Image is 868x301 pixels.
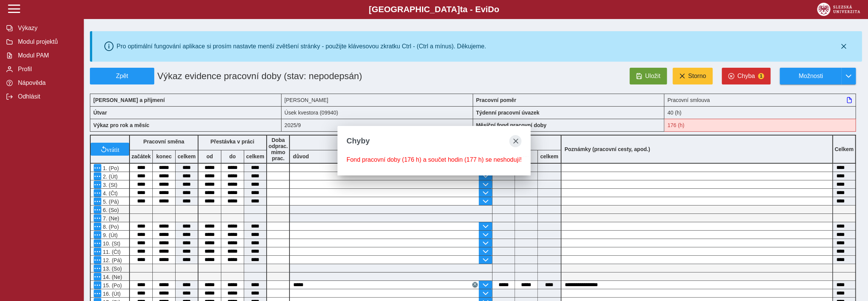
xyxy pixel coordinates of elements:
[16,25,77,32] span: Výkazy
[817,3,860,16] img: logo_web_su.png
[101,266,122,272] span: 13. (So)
[101,165,119,171] span: 1. (Po)
[101,199,119,205] span: 5. (Pá)
[198,153,221,159] b: od
[94,189,101,197] button: Menu
[101,274,122,280] span: 14. (Ne)
[94,273,101,280] button: Menu
[664,119,856,132] div: Fond pracovní doby (176 h) a součet hodin (177 h) se neshodují!
[538,153,561,159] b: celkem
[94,181,101,188] button: Menu
[101,174,118,180] span: 2. (Út)
[117,43,486,50] div: Pro optimální fungování aplikace si prosím nastavte menší zvětšení stránky - použijte klávesovou ...
[94,231,101,239] button: Menu
[153,153,175,159] b: konec
[94,206,101,213] button: Menu
[786,73,835,80] span: Možnosti
[737,73,755,80] span: Chyba
[101,282,122,288] span: 15. (Po)
[94,239,101,247] button: Menu
[630,68,667,84] button: Uložit
[94,172,101,180] button: Menu
[16,52,77,59] span: Modul PAM
[281,106,473,119] div: Úsek kvestora (09940)
[93,97,165,103] b: [PERSON_NAME] a příjmení
[210,139,254,145] b: Přestávka v práci
[94,164,101,172] button: Menu
[93,110,107,116] b: Útvar
[176,153,198,159] b: celkem
[780,68,841,84] button: Možnosti
[101,224,119,230] span: 8. (Po)
[101,207,119,213] span: 6. (So)
[143,139,184,145] b: Pracovní směna
[101,291,121,297] span: 16. (Út)
[94,223,101,230] button: Menu
[476,122,547,128] b: Měsíční fond pracovní doby
[281,119,473,132] div: 2025/9
[722,68,770,84] button: Chyba1
[16,38,77,45] span: Modul projektů
[347,137,370,145] span: Chyby
[101,190,118,196] span: 4. (Čt)
[281,94,473,106] div: [PERSON_NAME]
[93,122,149,128] b: Výkaz pro rok a měsíc
[664,94,856,106] div: Pracovní smlouva
[476,97,516,103] b: Pracovní poměr
[94,281,101,289] button: Menu
[561,146,653,152] b: Poznámky (pracovní cesty, apod.)
[269,137,288,161] b: Doba odprac. mimo prac.
[673,68,713,84] button: Storno
[94,264,101,272] button: Menu
[93,73,151,80] span: Zpět
[107,146,120,152] span: vrátit
[130,153,152,159] b: začátek
[688,73,706,80] span: Storno
[91,143,129,156] button: vrátit
[101,182,117,188] span: 3. (St)
[509,135,521,147] button: close
[94,290,101,297] button: Menu
[23,5,845,14] b: [GEOGRAPHIC_DATA] a - Evi
[460,5,462,14] span: t
[293,153,309,159] b: důvod
[494,5,499,14] span: o
[101,249,121,255] span: 11. (Čt)
[101,215,119,221] span: 7. (Ne)
[16,93,77,100] span: Odhlásit
[101,232,118,238] span: 9. (Út)
[645,73,660,80] span: Uložit
[476,110,540,116] b: Týdenní pracovní úvazek
[488,5,494,14] span: D
[758,73,764,79] span: 1
[101,240,120,247] span: 10. (St)
[244,153,266,159] b: celkem
[221,153,244,159] b: do
[94,214,101,222] button: Menu
[90,68,154,84] button: Zpět
[347,156,522,163] div: Fond pracovní doby (176 h) a součet hodin (177 h) se neshodují!
[94,197,101,205] button: Menu
[834,146,854,152] b: Celkem
[16,80,77,86] span: Nápověda
[16,66,77,73] span: Profil
[101,257,122,263] span: 12. (Pá)
[154,68,412,84] h1: Výkaz evidence pracovní doby (stav: nepodepsán)
[94,256,101,264] button: Menu
[94,248,101,255] button: Menu
[664,106,856,119] div: 40 (h)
